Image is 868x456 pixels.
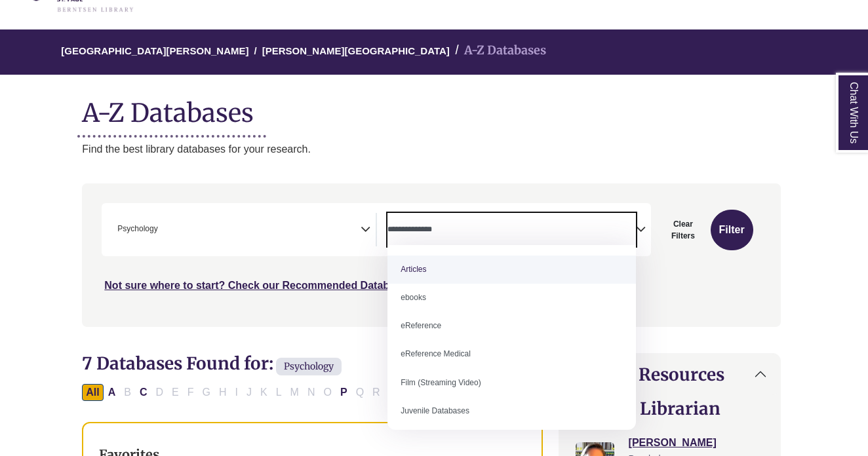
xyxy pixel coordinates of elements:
button: Subject Resources [559,354,780,395]
div: Alpha-list to filter by first letter of database name [82,386,526,397]
h1: A-Z Databases [82,88,780,128]
button: Filter Results C [136,384,151,401]
textarea: Search [387,225,636,236]
li: A-Z Databases [450,41,546,60]
a: Not sure where to start? Check our Recommended Databases. [104,280,416,291]
li: eReference Medical [387,340,635,368]
nav: Search filters [82,183,780,326]
nav: breadcrumb [82,29,780,75]
h2: Liaison Librarian [572,398,767,419]
li: Film (Streaming Video) [387,369,635,397]
button: Filter Results A [104,384,120,401]
span: Psychology [276,358,342,375]
li: ebooks [387,284,635,312]
span: 7 Databases Found for: [82,352,273,374]
span: Psychology [117,223,157,235]
button: Filter Results P [336,384,351,401]
li: eReference [387,312,635,340]
a: [PERSON_NAME] [629,437,717,448]
button: All [82,384,103,401]
a: [PERSON_NAME][GEOGRAPHIC_DATA] [262,43,450,56]
p: Find the best library databases for your research. [82,141,780,158]
textarea: Search [161,225,167,236]
a: [GEOGRAPHIC_DATA][PERSON_NAME] [61,43,248,56]
button: Submit for Search Results [711,210,753,250]
button: Clear Filters [659,210,707,250]
li: Juvenile Databases [387,397,635,425]
li: Articles [387,256,635,284]
li: Psychology [112,223,157,235]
